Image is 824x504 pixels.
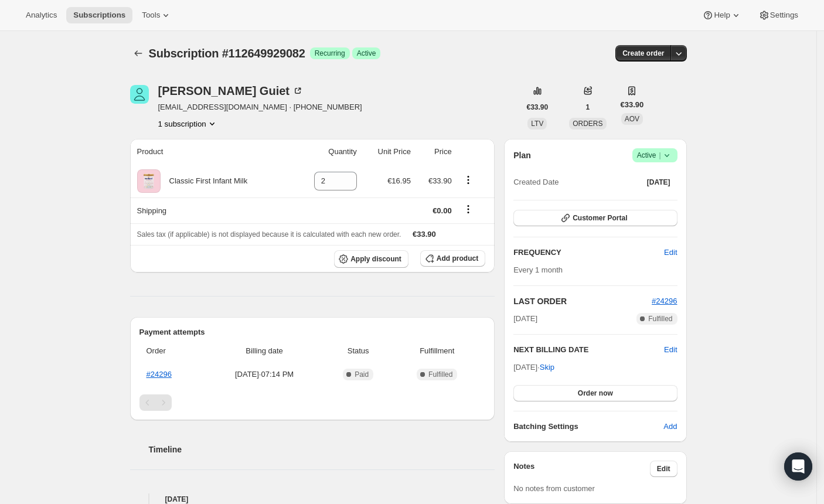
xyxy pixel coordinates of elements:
[513,421,663,433] h6: Batching Settings
[433,206,452,215] span: €0.00
[513,461,650,477] h3: Notes
[657,464,670,474] span: Edit
[355,370,369,379] span: Paid
[513,484,595,493] span: No notes from customer
[527,103,549,112] span: €33.90
[19,7,64,23] button: Analytics
[573,213,627,223] span: Customer Portal
[161,175,248,187] div: Classic First Infant Milk
[142,11,160,20] span: Tools
[663,421,677,433] span: Add
[622,49,664,58] span: Create order
[578,389,613,398] span: Order now
[513,385,677,401] button: Order now
[664,247,677,258] span: Edit
[350,254,401,264] span: Apply discount
[387,176,411,185] span: €16.95
[513,295,652,307] h2: LAST ORDER
[513,265,563,274] span: Every 1 month
[66,7,132,23] button: Subscriptions
[579,99,597,115] button: 1
[640,174,677,190] button: [DATE]
[647,178,670,187] span: [DATE]
[652,295,677,307] button: #24296
[130,197,294,223] th: Shipping
[540,362,554,373] span: Skip
[652,297,677,305] a: #24296
[137,169,161,193] img: product img
[396,345,478,357] span: Fulfillment
[513,344,664,356] h2: NEXT BILLING DATE
[714,11,730,20] span: Help
[513,210,677,226] button: Customer Portal
[147,370,172,379] a: #24296
[615,45,671,62] button: Create order
[334,250,408,268] button: Apply discount
[420,250,485,267] button: Add product
[586,103,590,112] span: 1
[315,49,345,58] span: Recurring
[149,444,495,455] h2: Timeline
[648,314,672,323] span: Fulfilled
[531,120,543,128] span: LTV
[137,230,401,239] span: Sales tax (if applicable) is not displayed because it is calculated with each new order.
[139,394,486,411] nav: Pagination
[158,118,218,130] button: Product actions
[208,345,321,357] span: Billing date
[513,149,531,161] h2: Plan
[656,417,684,436] button: Add
[513,313,537,325] span: [DATE]
[513,363,554,372] span: [DATE] ·
[664,344,677,356] button: Edit
[149,47,305,60] span: Subscription #112649929082
[293,139,360,165] th: Quantity
[360,139,414,165] th: Unit Price
[695,7,748,23] button: Help
[130,45,147,62] button: Subscriptions
[357,49,376,58] span: Active
[130,85,149,104] span: Michael Guiet
[437,254,478,263] span: Add product
[208,369,321,380] span: [DATE] · 07:14 PM
[650,461,677,477] button: Edit
[328,345,389,357] span: Status
[428,370,452,379] span: Fulfilled
[533,358,561,377] button: Skip
[139,326,486,338] h2: Payment attempts
[158,85,304,97] div: [PERSON_NAME] Guiet
[659,151,660,160] span: |
[158,101,362,113] span: [EMAIL_ADDRESS][DOMAIN_NAME] · [PHONE_NUMBER]
[625,115,639,123] span: AOV
[621,99,644,111] span: €33.90
[413,230,436,239] span: €33.90
[135,7,179,23] button: Tools
[573,120,602,128] span: ORDERS
[26,11,57,20] span: Analytics
[73,11,125,20] span: Subscriptions
[130,139,294,165] th: Product
[513,176,559,188] span: Created Date
[139,338,205,364] th: Order
[513,247,664,258] h2: FREQUENCY
[751,7,805,23] button: Settings
[657,243,684,262] button: Edit
[459,173,478,186] button: Product actions
[770,11,798,20] span: Settings
[428,176,452,185] span: €33.90
[459,203,478,216] button: Shipping actions
[637,149,673,161] span: Active
[520,99,556,115] button: €33.90
[784,452,812,481] div: Open Intercom Messenger
[414,139,455,165] th: Price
